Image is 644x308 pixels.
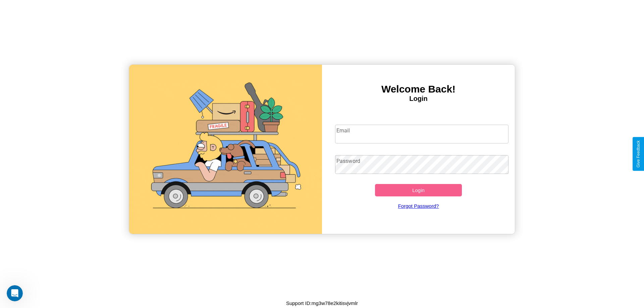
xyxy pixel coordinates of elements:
[332,196,505,215] a: Forgot Password?
[322,95,515,103] h4: Login
[375,184,462,196] button: Login
[636,140,641,168] div: Give Feedback
[129,65,322,234] img: gif
[286,299,358,308] p: Support ID: mg3w78e2kitisvjvmlr
[7,285,23,301] iframe: Intercom live chat
[322,83,515,95] h3: Welcome Back!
